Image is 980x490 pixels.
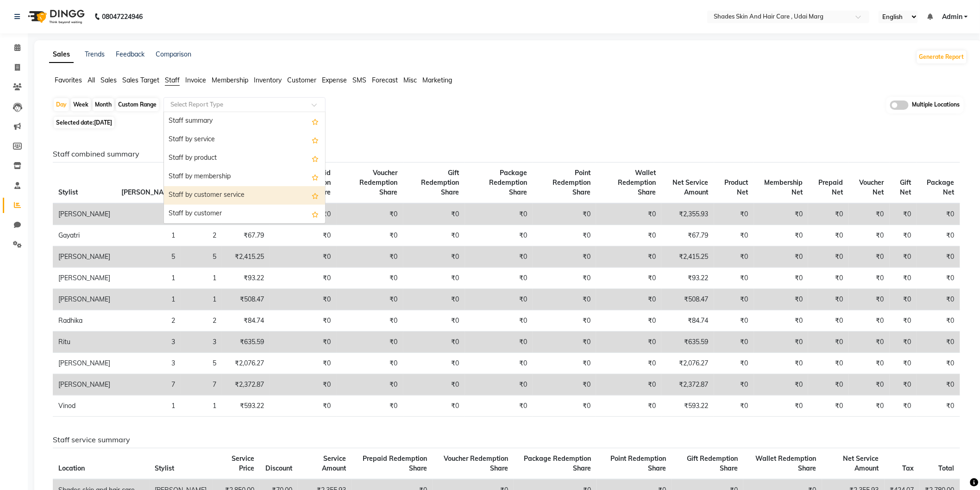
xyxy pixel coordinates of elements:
[764,178,803,196] span: Membership Net
[754,374,809,396] td: ₹0
[403,289,465,310] td: ₹0
[116,203,181,225] td: 2
[85,50,105,58] a: Trends
[596,353,661,374] td: ₹0
[465,310,533,332] td: ₹0
[900,178,911,196] span: Gift Net
[352,76,366,84] span: SMS
[819,178,843,196] span: Prepaid Net
[181,268,222,289] td: 1
[403,225,465,246] td: ₹0
[533,396,596,417] td: ₹0
[312,116,319,127] span: Add this report to Favorites List
[912,101,960,110] span: Multiple Locations
[116,289,181,310] td: 1
[222,268,270,289] td: ₹93.22
[754,332,809,353] td: ₹0
[890,203,917,225] td: ₹0
[322,76,347,84] span: Expense
[673,178,709,196] span: Net Service Amount
[58,464,85,472] span: Location
[903,464,914,472] span: Tax
[312,190,319,201] span: Add this report to Favorites List
[53,374,116,396] td: [PERSON_NAME]
[181,225,222,246] td: 2
[808,310,849,332] td: ₹0
[917,289,960,310] td: ₹0
[714,310,754,332] td: ₹0
[155,464,175,472] span: Stylist
[596,289,661,310] td: ₹0
[337,203,403,225] td: ₹0
[942,12,962,22] span: Admin
[222,396,270,417] td: ₹593.22
[322,454,346,472] span: Service Amount
[156,50,191,58] a: Comparison
[849,203,890,225] td: ₹0
[53,332,116,353] td: Ritu
[917,396,960,417] td: ₹0
[53,289,116,310] td: [PERSON_NAME]
[287,76,316,84] span: Customer
[270,268,336,289] td: ₹0
[465,268,533,289] td: ₹0
[808,353,849,374] td: ₹0
[465,396,533,417] td: ₹0
[181,310,222,332] td: 2
[808,203,849,225] td: ₹0
[360,169,398,196] span: Voucher Redemption Share
[403,353,465,374] td: ₹0
[181,353,222,374] td: 5
[465,246,533,268] td: ₹0
[808,374,849,396] td: ₹0
[917,225,960,246] td: ₹0
[164,205,325,223] div: Staff by customer
[860,178,884,196] span: Voucher Net
[843,454,879,472] span: Net Service Amount
[265,464,292,472] span: Discount
[312,171,319,182] span: Add this report to Favorites List
[754,246,809,268] td: ₹0
[312,153,319,164] span: Add this report to Favorites List
[808,268,849,289] td: ₹0
[714,246,754,268] td: ₹0
[661,353,714,374] td: ₹2,076.27
[610,454,666,472] span: Point Redemption Share
[596,332,661,353] td: ₹0
[849,310,890,332] td: ₹0
[533,268,596,289] td: ₹0
[661,289,714,310] td: ₹508.47
[890,268,917,289] td: ₹0
[917,353,960,374] td: ₹0
[890,289,917,310] td: ₹0
[403,76,417,84] span: Misc
[232,454,254,472] span: Service Price
[270,374,336,396] td: ₹0
[337,268,403,289] td: ₹0
[102,4,143,30] b: 08047224946
[54,98,69,111] div: Day
[116,374,181,396] td: 7
[533,203,596,225] td: ₹0
[754,396,809,417] td: ₹0
[661,268,714,289] td: ₹93.22
[164,168,325,186] div: Staff by membership
[661,203,714,225] td: ₹2,355.93
[164,131,325,149] div: Staff by service
[270,246,336,268] td: ₹0
[465,225,533,246] td: ₹0
[116,268,181,289] td: 1
[714,332,754,353] td: ₹0
[164,112,325,131] div: Staff summary
[917,246,960,268] td: ₹0
[403,374,465,396] td: ₹0
[88,76,95,84] span: All
[917,374,960,396] td: ₹0
[849,374,890,396] td: ₹0
[890,246,917,268] td: ₹0
[222,374,270,396] td: ₹2,372.87
[849,353,890,374] td: ₹0
[939,464,955,472] span: Total
[596,246,661,268] td: ₹0
[661,310,714,332] td: ₹84.74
